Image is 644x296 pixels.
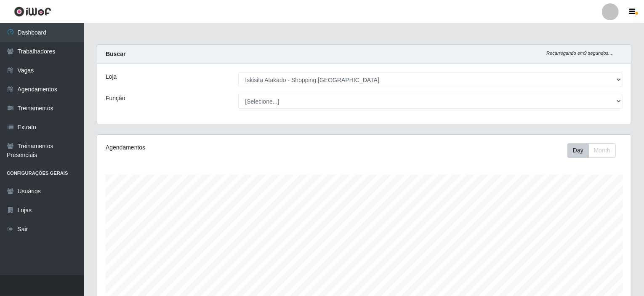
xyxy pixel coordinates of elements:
[14,6,51,17] img: CoreUI Logo
[567,143,616,158] div: First group
[567,143,589,158] button: Day
[106,143,314,152] div: Agendamentos
[106,72,117,81] label: Loja
[588,143,616,158] button: Month
[106,51,125,57] strong: Buscar
[546,51,612,56] i: Recarregando em 9 segundos...
[106,94,125,103] label: Função
[567,143,623,158] div: Toolbar with button groups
